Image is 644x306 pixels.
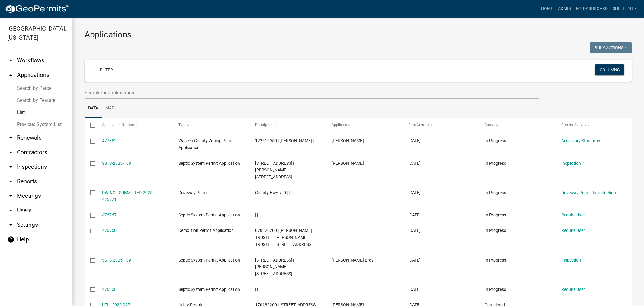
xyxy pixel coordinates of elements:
[485,161,506,166] span: In Progress
[556,3,574,15] a: Admin
[102,258,131,262] a: SSTS-2025-109
[574,3,610,15] a: My Dashboard
[255,161,294,180] span: 12828 210TH AVE | DIANE J MILLER |12828 210TH AVE
[408,287,421,292] span: 09/10/2025
[255,190,291,195] span: County Hwy #: 0 | | |
[255,213,258,217] span: | |
[7,134,14,142] i: arrow_drop_down
[332,258,373,262] span: James Bros
[102,123,135,127] span: Application Number
[408,213,421,217] span: 09/10/2025
[102,228,117,233] a: 476750
[178,123,186,127] span: Type
[7,71,14,79] i: arrow_drop_up
[561,228,585,233] a: Require User
[7,57,14,64] i: arrow_drop_down
[178,138,235,150] span: Waseca County Zoning Permit Application
[173,118,249,132] datatable-header-cell: Type
[561,123,586,127] span: Current Activity
[178,228,234,233] span: Demolition Permit Application
[85,118,96,132] datatable-header-cell: Select
[85,99,102,118] a: Data
[561,161,581,166] a: Inspection
[7,163,14,171] i: arrow_drop_down
[178,161,240,166] span: Septic System Permit Application
[255,258,294,276] span: 14430 RICE LAKE DR | Steven Nusbaum |14430 RICE LAKE DR
[249,118,326,132] datatable-header-cell: Description
[178,190,209,195] span: Driveway Permit
[408,190,421,195] span: 09/10/2025
[561,190,616,195] a: Driveway Permit Introduction
[408,161,421,166] span: 09/10/2025
[485,123,495,127] span: Status
[408,228,421,233] span: 09/10/2025
[561,213,585,217] a: Require User
[255,138,314,143] span: 122510950 | MATT THOMPSEN |
[102,287,117,292] a: 476206
[485,213,506,217] span: In Progress
[255,228,312,247] span: 070320200 | NIEL E BERG TRUSTEE | RANAE L BERG TRUSTEE | 13821 200TH AVE
[7,178,14,185] i: arrow_drop_down
[485,258,506,262] span: In Progress
[485,138,506,143] span: In Progress
[332,138,364,143] span: Matt Thompsen
[102,138,117,143] a: 477352
[96,118,173,132] datatable-header-cell: Application Number
[610,3,639,15] a: shelleyh
[255,123,274,127] span: Description
[408,138,421,143] span: 09/11/2025
[561,138,601,143] a: Accessory Structures
[85,30,632,40] h3: Applications
[7,192,14,200] i: arrow_drop_down
[178,287,240,292] span: Septic System Permit Application
[539,3,556,15] a: Home
[590,42,632,53] button: Bulk Actions
[92,64,118,75] a: + Filter
[561,287,585,292] a: Require User
[255,287,258,292] span: | |
[479,118,556,132] datatable-header-cell: Status
[178,213,240,217] span: Septic System Permit Application
[178,258,240,262] span: Septic System Permit Application
[485,287,506,292] span: In Progress
[102,190,154,202] a: DW-NOT SUBMITTED-2025-476771
[7,236,14,243] i: help
[485,228,506,233] span: In Progress
[332,123,347,127] span: Applicant
[85,86,539,99] input: Search for applications
[7,221,14,229] i: arrow_drop_down
[402,118,479,132] datatable-header-cell: Date Created
[408,123,429,127] span: Date Created
[102,161,131,166] a: SSTS-2025-108
[7,149,14,156] i: arrow_drop_down
[102,213,117,217] a: 476767
[102,99,118,118] a: Map
[7,207,14,214] i: arrow_drop_down
[485,190,506,195] span: In Progress
[595,64,624,75] button: Columns
[332,161,364,166] span: Diane Miller
[561,258,581,262] a: Inspection
[326,118,402,132] datatable-header-cell: Applicant
[408,258,421,262] span: 09/10/2025
[555,118,632,132] datatable-header-cell: Current Activity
